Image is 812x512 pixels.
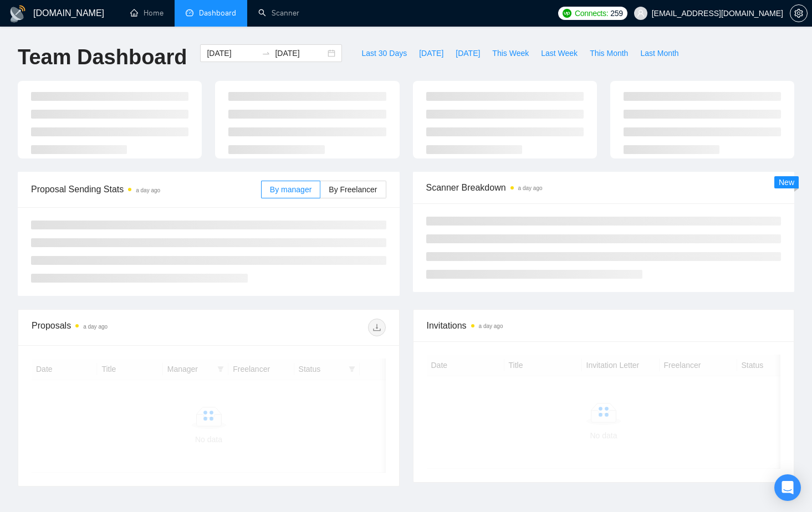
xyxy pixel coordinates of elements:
[456,47,480,59] span: [DATE]
[186,9,193,17] span: dashboard
[610,7,622,19] span: 259
[329,185,377,194] span: By Freelancer
[83,324,108,330] time: a day ago
[535,44,584,62] button: Last Week
[130,8,164,18] a: homeHome
[262,49,270,58] span: to
[774,474,801,501] div: Open Intercom Messenger
[492,47,529,59] span: This Week
[479,323,503,329] time: a day ago
[207,47,257,59] input: Start date
[9,5,27,23] img: logo
[486,44,535,62] button: This Week
[262,49,270,58] span: swap-right
[590,47,628,59] span: This Month
[258,8,299,18] a: searchScanner
[136,187,160,193] time: a day ago
[32,319,208,336] div: Proposals
[541,47,578,59] span: Last Week
[563,9,571,18] img: upwork-logo.png
[419,47,443,59] span: [DATE]
[575,7,608,19] span: Connects:
[518,185,543,191] time: a day ago
[640,47,678,59] span: Last Month
[637,9,645,17] span: user
[779,178,794,187] span: New
[270,185,311,194] span: By manager
[634,44,685,62] button: Last Month
[790,9,807,18] span: setting
[355,44,413,62] button: Last 30 Days
[31,182,261,196] span: Proposal Sending Stats
[427,319,781,332] span: Invitations
[199,8,236,18] span: Dashboard
[426,181,782,194] span: Scanner Breakdown
[450,44,486,62] button: [DATE]
[413,44,450,62] button: [DATE]
[275,47,325,59] input: End date
[18,44,187,70] h1: Team Dashboard
[584,44,634,62] button: This Month
[790,4,808,22] button: setting
[361,47,407,59] span: Last 30 Days
[790,9,808,18] a: setting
